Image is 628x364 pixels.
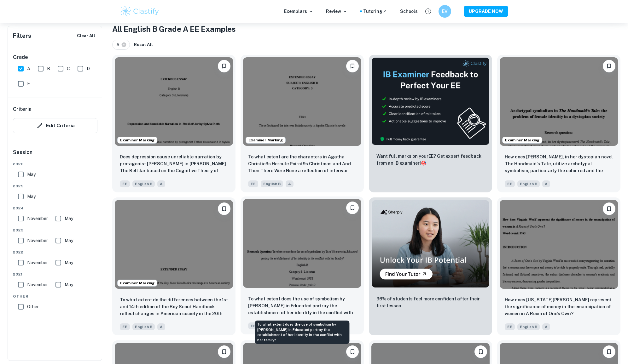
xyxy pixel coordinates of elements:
span: May [65,259,73,266]
span: English B [132,323,155,330]
h6: Session [13,149,97,161]
button: Bookmark [218,60,230,72]
div: To what extent does the use of symbolism by [PERSON_NAME] in Educated portray the establishment o... [255,321,349,344]
img: Thumbnail [371,57,490,145]
span: A [286,180,294,187]
img: English B EE example thumbnail: To what extent do the differences betwee [115,200,233,288]
span: A [27,65,30,72]
span: E [27,80,30,87]
span: C [67,65,70,72]
button: Clear All [75,31,97,41]
span: English B [261,180,283,187]
img: English B EE example thumbnail: How does Virginia Woolf represent the si [500,200,618,288]
span: A [542,323,550,330]
span: B [47,65,50,72]
span: November [27,237,48,244]
button: Bookmark [346,202,359,214]
a: Thumbnail96% of students feel more confident after their first lesson [369,197,492,335]
a: Schools [400,8,418,15]
button: Bookmark [474,345,487,358]
h6: EV [441,8,449,15]
p: Review [326,8,347,15]
span: November [27,281,48,288]
a: ThumbnailWant full marks on yourEE? Get expert feedback from an IB examiner! [369,55,492,192]
span: EE [505,323,515,330]
span: May [27,171,36,178]
span: 2021 [13,271,97,277]
span: Examiner Marking [246,137,285,143]
span: November [27,215,48,222]
span: 2024 [13,205,97,211]
p: To what extent do the differences between the 1st and 14th edition of the Boy Scout Handbook refl... [120,296,228,318]
img: Clastify logo [120,5,160,18]
button: Bookmark [603,345,615,358]
p: 96% of students feel more confident after their first lesson [376,295,485,309]
span: 2025 [13,183,97,189]
a: BookmarkHow does Virginia Woolf represent the significance of money in the emancipation of women ... [497,197,620,335]
span: A [157,180,165,187]
button: Help and Feedback [423,6,433,17]
div: A [112,40,130,50]
span: EE [505,180,515,187]
span: Other [27,303,39,310]
span: English B [132,180,155,187]
button: UPGRADE NOW [464,6,508,17]
span: May [65,215,73,222]
p: Want full marks on your EE ? Get expert feedback from an IB examiner! [376,153,485,167]
a: Tutoring [363,8,387,15]
span: Examiner Marking [118,280,157,286]
span: May [65,281,73,288]
span: D [87,65,90,72]
button: Bookmark [218,202,230,215]
span: EE [120,323,130,330]
span: EE [120,180,130,187]
button: Bookmark [346,60,359,72]
button: EV [439,5,451,18]
p: How does Virginia Woolf represent the significance of money in the emancipation of women in A Roo... [505,296,613,317]
img: English B EE example thumbnail: Does depression cause unreliable narrati [115,57,233,146]
p: To what extent does the use of symbolism by Tara Westover in Educated portray the establishment o... [248,295,356,317]
span: Examiner Marking [503,137,542,143]
button: Bookmark [603,60,615,72]
h6: Grade [13,54,97,61]
a: Examiner MarkingBookmarkTo what extent are the characters in Agatha Christie9s Hercule Poirot9s C... [241,55,364,192]
span: May [27,193,36,200]
button: Bookmark [346,345,359,358]
button: Edit Criteria [13,118,97,133]
span: 🎯 [421,161,426,166]
p: How does Margaret Atwood, in her dystopian novel The Handmaid's Tale, utilize archetypal symbolis... [505,153,613,175]
span: A [116,41,122,48]
a: Examiner MarkingBookmarkHow does Margaret Atwood, in her dystopian novel The Handmaid's Tale, uti... [497,55,620,192]
a: Examiner MarkingBookmarkTo what extent do the differences between the 1st and 14th edition of the... [112,197,235,335]
span: Examiner Marking [118,137,157,143]
span: English B [517,323,540,330]
a: BookmarkTo what extent does the use of symbolism by Tara Westover in Educated portray the establi... [241,197,364,335]
a: Examiner MarkingBookmarkDoes depression cause unreliable narration by protagonist Esther Greenwoo... [112,55,235,192]
h6: Criteria [13,105,32,113]
h6: Filters [13,31,31,40]
img: English B EE example thumbnail: To what extent does the use of symbolism [243,199,361,287]
span: EE [248,322,258,329]
span: 2026 [13,161,97,167]
p: Does depression cause unreliable narration by protagonist Esther Greenwood in Sylvia Plath’s The ... [120,153,228,175]
button: Bookmark [218,345,230,358]
span: November [27,259,48,266]
img: English B EE example thumbnail: How does Margaret Atwood, in her dystopi [500,57,618,146]
h1: All English B Grade A EE Examples [112,23,620,35]
span: A [542,180,550,187]
button: Reset All [132,40,154,49]
span: May [65,237,73,244]
span: 2022 [13,249,97,255]
span: English B [517,180,540,187]
button: Bookmark [603,202,615,215]
img: English B EE example thumbnail: To what extent are the characters in Aga [243,57,361,146]
span: EE [248,180,258,187]
span: A [157,323,165,330]
span: Other [13,293,97,299]
span: 2023 [13,227,97,233]
p: Exemplars [284,8,313,15]
img: Thumbnail [371,200,490,288]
